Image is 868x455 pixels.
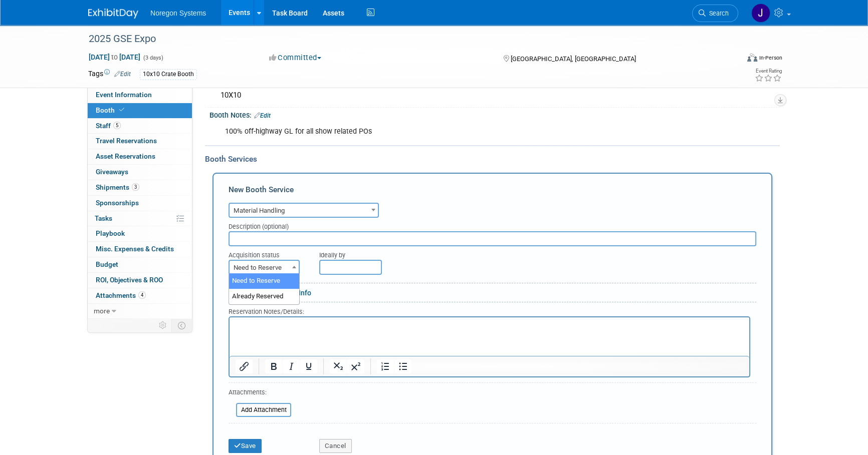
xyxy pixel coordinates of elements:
span: 4 [138,291,146,299]
span: Material Handling [229,203,379,218]
span: Giveaways [96,168,128,176]
button: Subscript [330,359,347,373]
button: Bold [265,359,282,373]
img: Johana Gil [751,4,770,23]
a: ROI, Objectives & ROO [88,273,192,288]
div: Event Format [679,52,782,67]
span: Playbook [96,229,125,237]
a: Attachments4 [88,288,192,303]
div: Attachments: [229,388,291,399]
span: 3 [132,183,139,191]
a: more [88,304,192,319]
div: Event Rating [755,69,782,74]
span: Need to Reserve [230,261,299,275]
a: Staff5 [88,119,192,134]
a: Misc. Expenses & Credits [88,242,192,257]
img: ExhibitDay [88,9,138,19]
a: Edit [254,112,271,119]
span: Tasks [95,214,112,222]
button: Insert/edit link [236,359,253,373]
div: Acquisition status [229,246,304,260]
span: Misc. Expenses & Credits [96,245,174,253]
iframe: Rich Text Area [230,317,749,356]
span: Travel Reservations [96,137,157,145]
a: Shipments3 [88,180,192,195]
td: Toggle Event Tabs [172,319,192,332]
span: (3 days) [142,55,163,61]
li: Need to Reserve [229,273,299,289]
span: [DATE] [DATE] [88,53,141,62]
div: Booth Notes: [209,108,780,121]
button: Bullet list [394,359,411,373]
div: New Booth Service [229,184,756,200]
div: Description (optional) [229,218,756,231]
span: Sponsorships [96,199,139,207]
span: ROI, Objectives & ROO [96,276,163,284]
span: [GEOGRAPHIC_DATA], [GEOGRAPHIC_DATA] [510,55,635,63]
a: Budget [88,257,192,272]
a: Booth [88,103,192,118]
td: Tags [88,69,131,80]
div: In-Person [759,54,782,62]
button: Numbered list [377,359,394,373]
button: Superscript [347,359,364,373]
li: Already Reserved [229,289,299,304]
span: Budget [96,260,118,268]
a: Sponsorships [88,196,192,211]
div: 10x10 Crate Booth [140,69,197,80]
span: Staff [96,122,121,130]
a: Tasks [88,211,192,226]
a: Edit [114,71,131,78]
button: Italic [283,359,300,373]
div: 2025 GSE Expo [85,30,723,48]
a: Travel Reservations [88,134,192,149]
button: Underline [300,359,317,373]
button: Committed [266,53,325,63]
div: 100% off-highway GL for all show related POs [218,122,670,142]
span: Booth [96,106,126,114]
i: Booth reservation complete [119,107,124,113]
span: Shipments [96,183,139,191]
span: to [110,53,119,61]
a: Search [692,5,738,22]
a: Asset Reservations [88,149,192,164]
div: 10X10 [217,88,772,103]
div: Ideally by [319,246,711,260]
button: Cancel [319,439,352,453]
div: Reservation Notes/Details: [229,306,750,316]
td: Personalize Event Tab Strip [154,319,172,332]
span: Event Information [96,91,152,99]
div: Booth Services [205,154,780,165]
a: Event Information [88,88,192,103]
a: Giveaways [88,165,192,180]
span: Search [706,10,729,17]
img: Format-Inperson.png [747,54,757,62]
span: Attachments [96,291,146,299]
a: Playbook [88,226,192,241]
span: more [94,307,110,315]
span: Noregon Systems [150,9,206,17]
span: Asset Reservations [96,152,155,160]
span: Need to Reserve [229,260,300,275]
span: Material Handling [230,204,378,218]
button: Save [229,439,262,453]
span: 5 [113,122,121,129]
